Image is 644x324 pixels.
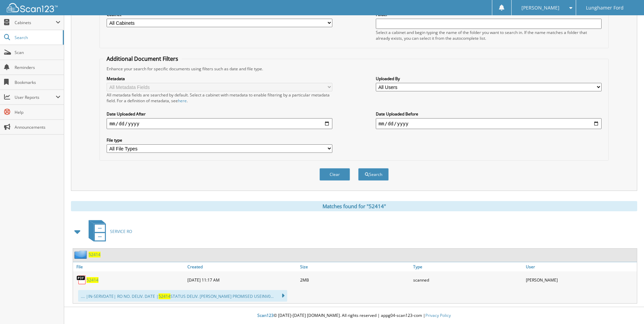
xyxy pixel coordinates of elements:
span: Bookmarks [15,79,60,85]
span: 52414 [159,293,170,299]
div: Select a cabinet and begin typing the name of the folder you want to search in. If the name match... [376,30,602,41]
div: Matches found for "52414" [71,201,637,211]
label: Metadata [107,76,332,82]
a: File [73,262,186,271]
img: PDF.png [76,275,87,285]
div: [DATE] 11:17 AM [186,273,298,287]
a: here [178,98,187,104]
a: Size [298,262,411,271]
div: 2MB [298,273,411,287]
a: Created [186,262,298,271]
span: Cabinets [15,20,56,25]
img: scan123-logo-white.svg [7,3,58,12]
input: end [376,118,602,129]
span: User Reports [15,94,56,100]
div: scanned [411,273,524,287]
span: Scan [15,50,60,55]
img: folder2.png [74,250,89,259]
div: Enhance your search for specific documents using filters such as date and file type. [103,66,605,72]
span: [PERSON_NAME] [521,6,559,10]
button: Search [358,168,389,181]
div: All metadata fields are searched by default. Select a cabinet with metadata to enable filtering b... [107,92,332,104]
div: © [DATE]-[DATE] [DOMAIN_NAME]. All rights reserved | appg04-scan123-com | [64,307,644,324]
legend: Additional Document Filters [103,55,182,62]
span: Search [15,35,59,40]
a: SERVICE RO [85,218,132,245]
a: Type [411,262,524,271]
label: Uploaded By [376,76,602,82]
span: Reminders [15,65,60,70]
span: Help [15,109,60,115]
input: start [107,118,332,129]
iframe: Chat Widget [610,291,644,324]
a: 52414 [89,252,100,257]
a: 52414 [87,277,98,283]
span: Lunghamer Ford [586,6,624,10]
div: .... |IN-SERVDATE| RO NO. DELIV. DATE | STATUS DELIV. [PERSON_NAME] PROMISED USEINV0... [78,290,287,302]
button: Clear [319,168,350,181]
span: SERVICE RO [110,229,132,234]
a: User [524,262,637,271]
label: File type [107,137,332,143]
div: [PERSON_NAME] [524,273,637,287]
span: Announcements [15,124,60,130]
label: Date Uploaded Before [376,111,602,117]
label: Date Uploaded After [107,111,332,117]
span: Scan123 [257,312,274,318]
a: Privacy Policy [425,312,451,318]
